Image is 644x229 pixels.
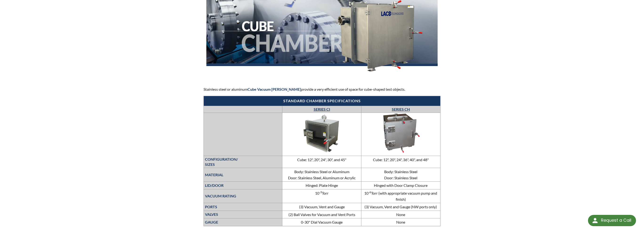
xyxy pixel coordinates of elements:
p: Stainless steel or aluminum provide a very efficient use of space for cube-shaped test objects. [204,86,440,92]
th: LID/DOOR [204,182,282,189]
img: Series CC—Cube Chamber image [287,114,357,153]
a: SERIES CI [314,107,330,111]
strong: Cube Vacuum [PERSON_NAME] [248,87,301,91]
img: round button [591,217,599,224]
td: Body: Stainless Steel Door: Stainless Steel [361,168,440,182]
th: CONFIGURATION/ SIZES [204,156,282,168]
td: 10 Torr [282,189,361,203]
th: VALVES [204,211,282,218]
h4: Standard chamber specifications [206,98,438,103]
sup: -6 [368,190,371,194]
a: SERIES CH [392,107,410,111]
td: None [361,218,440,226]
th: PORTS [204,203,282,211]
td: Hinged with Door Clamp Closure [361,182,440,189]
th: GAUGE [204,218,282,226]
sup: -3 [319,190,322,194]
td: 0-30" Dial Vacuum Gauge [282,218,361,226]
td: Cube: 12", 20", 24", 30", and 45" [282,156,361,168]
th: VACUUM RATING [204,189,282,203]
td: Hinged: Plate Hinge [282,182,361,189]
td: Body: Stainless Steel or Aluminum Door: Stainless Steel, Aluminum or Acrylic [282,168,361,182]
img: Series CH Cube Chamber image [365,114,436,153]
td: (2) Ball Valves for Vacuum and Vent Ports [282,211,361,218]
td: (3) Vacuum, Vent and Gauge (NW ports only) [361,203,440,211]
td: None [361,211,440,218]
div: Request a Call [601,215,631,226]
td: (3) Vacuum, Vent and Gauge [282,203,361,211]
th: MATERIAL [204,168,282,182]
td: 10 Torr (with appropriate vacuum pump and finish) [361,189,440,203]
div: Request a Call [588,215,636,226]
td: Cube: 12", 20", 24", 36", 40", and 48" [361,156,440,168]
